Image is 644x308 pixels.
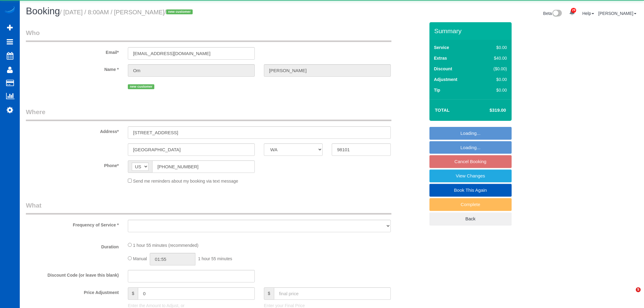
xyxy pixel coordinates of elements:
span: 1 hour 55 minutes [198,256,232,261]
span: Send me reminders about my booking via text message [133,179,238,184]
span: $ [264,287,274,300]
a: Book This Again [429,184,512,197]
div: $0.00 [481,87,507,93]
span: Manual [133,256,147,261]
span: Booking [26,6,60,16]
label: Adjustment [434,76,457,82]
span: / [164,9,194,16]
span: $ [128,287,138,300]
h3: Summary [434,27,509,34]
h4: $319.00 [471,108,506,113]
iframe: Intercom live chat [623,287,638,302]
a: Help [582,11,594,16]
a: Beta [543,11,562,16]
label: Frequency of Service * [21,220,123,228]
span: new customer [166,9,193,14]
div: ($0.00) [481,66,507,72]
small: / [DATE] / 8:00AM / [PERSON_NAME] [60,9,194,16]
a: 29 [566,6,578,19]
label: Name * [21,64,123,72]
label: Price Adjustment [21,287,123,296]
label: Duration [21,242,123,250]
img: Automaid Logo [4,6,16,15]
input: Last Name* [264,64,391,77]
legend: Who [26,28,391,42]
legend: What [26,201,391,215]
input: Phone* [152,160,255,173]
label: Extras [434,55,447,61]
a: [PERSON_NAME] [598,11,636,16]
label: Discount [434,66,452,72]
legend: Where [26,107,391,121]
input: First Name* [128,64,255,77]
label: Tip [434,87,440,93]
div: $40.00 [481,55,507,61]
label: Service [434,44,449,51]
span: new customer [128,84,154,89]
a: View Changes [429,170,512,182]
label: Email* [21,47,123,55]
div: $0.00 [481,76,507,82]
span: 5 [636,287,641,292]
label: Discount Code (or leave this blank) [21,270,123,278]
input: Zip Code* [332,143,390,156]
span: 29 [571,8,576,13]
a: Back [429,212,512,225]
label: Phone* [21,160,123,169]
img: New interface [552,10,562,18]
span: 1 hour 55 minutes (recommended) [133,243,198,248]
input: final price [274,287,391,300]
input: Email* [128,47,255,60]
label: Address* [21,126,123,135]
div: $0.00 [481,44,507,51]
strong: Total [435,107,450,113]
input: City* [128,143,255,156]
